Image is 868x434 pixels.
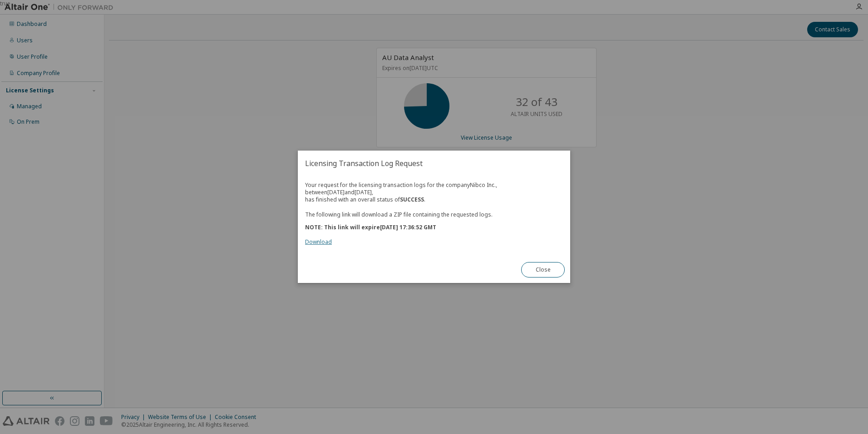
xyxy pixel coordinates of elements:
[305,238,332,246] a: Download
[305,224,436,232] b: NOTE: This link will expire [DATE] 17:36:52 GMT
[298,151,570,176] h2: Licensing Transaction Log Request
[305,211,563,218] p: The following link will download a ZIP file containing the requested logs.
[400,196,424,203] b: SUCCESS
[305,182,563,246] div: Your request for the licensing transaction logs for the company Nibco Inc. , between [DATE] and [...
[521,262,565,278] button: Close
